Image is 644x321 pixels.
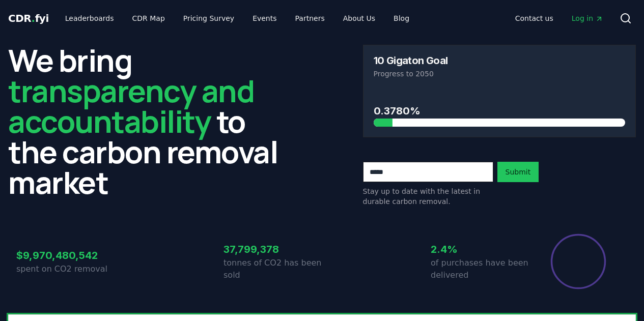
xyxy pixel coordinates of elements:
[335,9,383,27] a: About Us
[507,9,562,27] a: Contact us
[57,9,122,27] a: Leaderboards
[223,257,322,281] p: tonnes of CO2 has been sold
[385,9,417,27] a: Blog
[564,9,611,27] a: Log in
[287,9,333,27] a: Partners
[431,242,529,257] h3: 2.4%
[8,45,282,197] h2: We bring to the carbon removal market
[124,9,173,27] a: CDR Map
[550,233,607,290] div: Percentage of sales delivered
[175,9,242,27] a: Pricing Survey
[431,257,529,281] p: of purchases have been delivered
[57,9,417,27] nav: Main
[507,9,611,27] nav: Main
[8,11,49,25] a: CDR.fyi
[223,242,322,257] h3: 37,799,378
[363,186,493,207] p: Stay up to date with the latest in durable carbon removal.
[374,69,626,79] p: Progress to 2050
[374,55,448,66] h3: 10 Gigaton Goal
[8,70,254,142] span: transparency and accountability
[244,9,285,27] a: Events
[16,263,115,275] p: spent on CO2 removal
[16,248,115,263] h3: $9,970,480,542
[497,162,539,182] button: Submit
[32,12,35,24] span: .
[8,12,49,24] span: CDR fyi
[374,103,626,119] h3: 0.3780%
[572,13,603,23] span: Log in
